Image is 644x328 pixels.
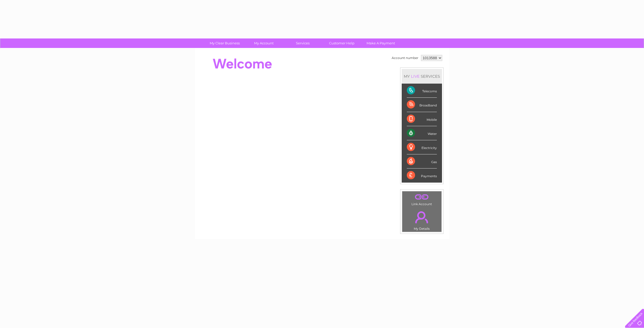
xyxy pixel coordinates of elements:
div: Mobile [407,112,437,126]
a: My Account [243,38,285,48]
div: Broadband [407,98,437,112]
a: My Clear Business [204,38,246,48]
td: Link Account [402,191,442,207]
div: Gas [407,154,437,168]
a: Customer Help [321,38,363,48]
div: LIVE [410,74,421,79]
td: My Details [402,207,442,232]
div: Telecoms [407,84,437,98]
a: Make A Payment [360,38,402,48]
a: . [403,193,440,202]
div: Payments [407,168,437,182]
div: Water [407,126,437,140]
a: . [403,208,440,226]
td: Account number [390,54,420,62]
div: Electricity [407,140,437,154]
a: Services [282,38,324,48]
div: MY SERVICES [402,69,442,84]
